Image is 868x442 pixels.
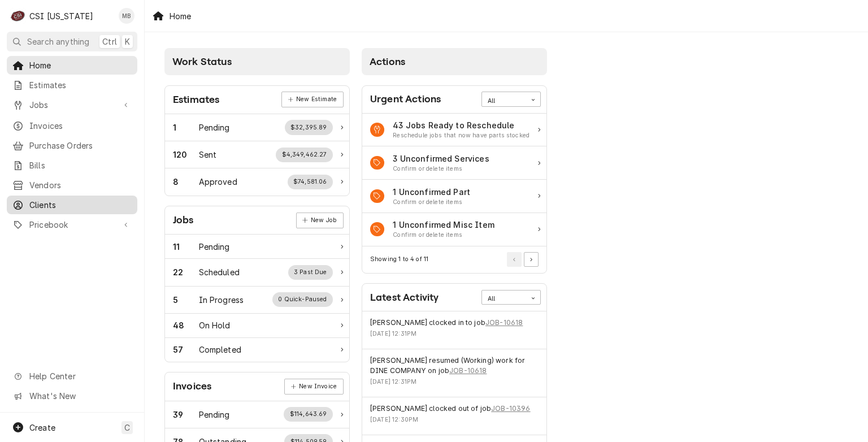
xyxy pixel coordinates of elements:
[199,409,230,421] div: Work Status Title
[165,86,349,114] div: Card Header
[485,318,523,328] a: JOB-10618
[393,164,489,174] div: Action Item Suggestion
[362,146,546,180] a: Action Item
[7,116,137,135] a: Invoices
[164,85,350,196] div: Card: Estimates
[173,294,199,306] div: Work Status Count
[173,176,199,188] div: Work Status Count
[362,246,546,273] div: Card Footer: Pagination
[507,252,522,267] button: Go to Previous Page
[362,85,547,274] div: Card: Urgent Actions
[281,92,343,107] a: New Estimate
[199,241,230,253] div: Work Status Title
[393,131,530,140] div: Action Item Suggestion
[199,344,241,356] div: Work Status Title
[29,390,131,402] span: What's New
[370,330,523,339] div: Event Timestamp
[199,149,217,161] div: Work Status Title
[7,196,137,214] a: Clients
[29,79,132,91] span: Estimates
[505,252,539,267] div: Pagination Controls
[276,148,333,162] div: Work Status Supplemental Data
[173,92,219,107] div: Card Title
[7,76,137,94] a: Estimates
[165,401,349,428] a: Work Status
[199,122,230,133] div: Work Status Title
[362,397,546,435] div: Event
[165,235,349,259] a: Work Status
[7,56,137,75] a: Home
[370,318,523,328] div: Event String
[165,141,349,168] a: Work Status
[370,404,531,414] div: Event String
[296,213,344,228] a: New Job
[7,136,137,155] a: Purchase Orders
[272,292,333,307] div: Work Status Supplemental Data
[362,114,546,147] a: Action Item
[29,219,115,231] span: Pricebook
[164,48,350,75] div: Card Column Header
[370,92,441,107] div: Card Title
[119,8,134,24] div: MB
[393,153,489,164] div: Action Item Title
[288,265,333,280] div: Work Status Supplemental Data
[370,356,539,376] div: Event String
[173,379,211,394] div: Card Title
[491,404,530,414] a: JOB-10396
[172,56,232,67] span: Work Status
[10,8,26,24] div: CSI Kentucky's Avatar
[481,290,541,305] div: Card Data Filter Control
[124,422,130,434] span: C
[165,168,349,195] div: Work Status
[29,423,55,432] span: Create
[288,175,333,189] div: Work Status Supplemental Data
[29,10,93,22] div: CSI [US_STATE]
[165,235,349,362] div: Card Data
[165,314,349,338] div: Work Status
[165,372,349,401] div: Card Header
[393,198,470,207] div: Action Item Suggestion
[296,213,344,228] div: Card Link Button
[370,255,428,264] div: Current Page Details
[7,367,137,385] a: Go to Help Center
[29,140,132,151] span: Purchase Orders
[27,36,89,47] span: Search anything
[370,415,531,424] div: Event Timestamp
[393,231,494,240] div: Action Item Suggestion
[199,176,237,188] div: Work Status Title
[7,387,137,405] a: Go to What's New
[173,213,194,228] div: Card Title
[393,219,494,231] div: Action Item Title
[29,370,131,382] span: Help Center
[362,48,547,75] div: Card Column Header
[164,206,350,362] div: Card: Jobs
[173,266,199,278] div: Work Status Count
[173,149,199,161] div: Work Status Count
[165,114,349,141] a: Work Status
[362,114,546,246] div: Card Data
[29,120,132,132] span: Invoices
[370,318,523,343] div: Event Details
[165,114,349,196] div: Card Data
[173,122,199,133] div: Work Status Count
[481,92,541,106] div: Card Data Filter Control
[281,92,343,107] div: Card Link Button
[362,213,546,246] div: Action Item
[165,259,349,286] a: Work Status
[119,8,134,24] div: Matt Brewington's Avatar
[524,252,539,267] button: Go to Next Page
[165,338,349,362] div: Work Status
[7,215,137,234] a: Go to Pricebook
[370,290,439,305] div: Card Title
[125,36,130,47] span: K
[370,56,405,67] span: Actions
[285,120,333,135] div: Work Status Supplemental Data
[362,180,546,213] a: Action Item
[488,294,520,304] div: All
[7,32,137,51] button: Search anythingCtrlK
[199,294,244,306] div: Work Status Title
